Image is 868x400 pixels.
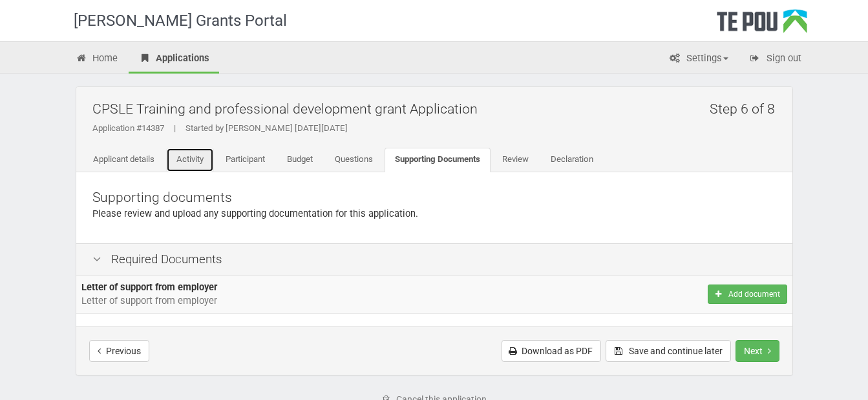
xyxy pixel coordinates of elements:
[606,340,731,362] button: Save and continue later
[385,148,491,172] a: Supporting Documents
[92,207,776,221] p: Please review and upload any supporting documentation for this application.
[81,281,217,293] b: Letter of support from employer
[717,9,807,41] div: Te Pou Logo
[164,123,185,133] span: |
[89,340,149,362] button: Previous step
[502,340,601,362] a: Download as PDF
[81,295,217,306] span: Letter of support from employer
[166,148,214,172] a: Activity
[129,45,219,74] a: Applications
[659,45,738,74] a: Settings
[736,340,779,362] button: Next step
[83,148,165,172] a: Applicant details
[710,94,783,124] h2: Step 6 of 8
[540,148,604,172] a: Declaration
[324,148,383,172] a: Questions
[739,45,811,74] a: Sign out
[76,243,792,275] div: Required Documents
[215,148,275,172] a: Participant
[92,188,776,207] p: Supporting documents
[708,285,787,304] button: Add document
[92,123,783,134] div: Application #14387 Started by [PERSON_NAME] [DATE][DATE]
[277,148,323,172] a: Budget
[492,148,539,172] a: Review
[66,45,128,74] a: Home
[92,94,783,124] h2: CPSLE Training and professional development grant Application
